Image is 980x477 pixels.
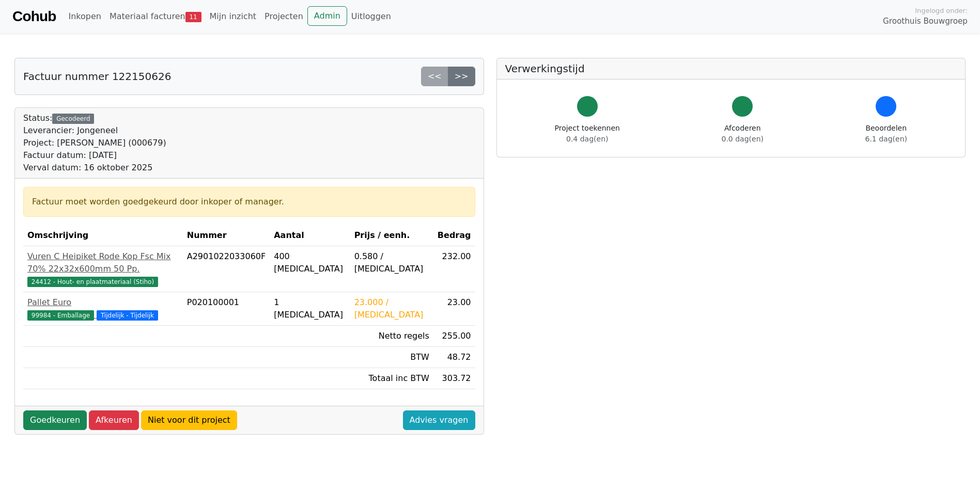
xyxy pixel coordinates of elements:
[23,112,166,174] div: Status:
[27,250,179,288] a: Vuren C Heipiket Rode Kop Fsc Mix 70% 22x32x600mm 50 Pp.24412 - Hout- en plaatmateriaal (Stiho)
[23,225,183,246] th: Omschrijving
[883,15,968,27] span: Groothuis Bouwgroep
[12,4,56,29] a: Cohub
[350,368,433,389] td: Totaal inc BTW
[141,410,237,430] a: Niet voor dit project
[23,124,166,137] div: Leverancier: Jongeneel
[23,410,87,430] a: Goedkeuren
[347,6,395,27] a: Uitloggen
[433,292,475,326] td: 23.00
[274,250,346,275] div: 400 [MEDICAL_DATA]
[433,246,475,292] td: 232.00
[433,225,475,246] th: Bedrag
[27,277,158,287] span: 24412 - Hout- en plaatmateriaal (Stiho)
[52,114,94,124] div: Gecodeerd
[23,162,166,174] div: Verval datum: 16 oktober 2025
[722,135,764,143] span: 0.0 dag(en)
[350,326,433,347] td: Netto regels
[865,135,907,143] span: 6.1 dag(en)
[274,296,346,321] div: 1 [MEDICAL_DATA]
[23,137,166,149] div: Project: [PERSON_NAME] (000679)
[183,225,270,246] th: Nummer
[260,6,307,27] a: Projecten
[206,6,261,27] a: Mijn inzicht
[915,6,968,15] span: Ingelogd onder:
[64,6,105,27] a: Inkopen
[105,6,206,27] a: Materiaal facturen11
[23,149,166,162] div: Factuur datum: [DATE]
[433,326,475,347] td: 255.00
[183,246,270,292] td: A2901022033060F
[89,410,139,430] a: Afkeuren
[448,67,475,86] a: >>
[505,62,957,75] h5: Verwerkingstijd
[433,368,475,389] td: 303.72
[354,296,429,321] div: 23.000 / [MEDICAL_DATA]
[27,296,179,321] a: Pallet Euro99984 - Emballage Tijdelijk - Tijdelijk
[27,296,179,309] div: Pallet Euro
[433,347,475,368] td: 48.72
[185,12,201,22] span: 11
[350,225,433,246] th: Prijs / eenh.
[350,347,433,368] td: BTW
[23,70,171,83] h5: Factuur nummer 122150626
[27,310,94,321] span: 99984 - Emballage
[354,250,429,275] div: 0.580 / [MEDICAL_DATA]
[555,123,620,145] div: Project toekennen
[27,250,179,275] div: Vuren C Heipiket Rode Kop Fsc Mix 70% 22x32x600mm 50 Pp.
[97,310,158,321] span: Tijdelijk - Tijdelijk
[403,410,475,430] a: Advies vragen
[270,225,350,246] th: Aantal
[307,6,347,26] a: Admin
[865,123,907,145] div: Beoordelen
[32,196,466,208] div: Factuur moet worden goedgekeurd door inkoper of manager.
[722,123,764,145] div: Afcoderen
[566,135,608,143] span: 0.4 dag(en)
[183,292,270,326] td: P020100001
